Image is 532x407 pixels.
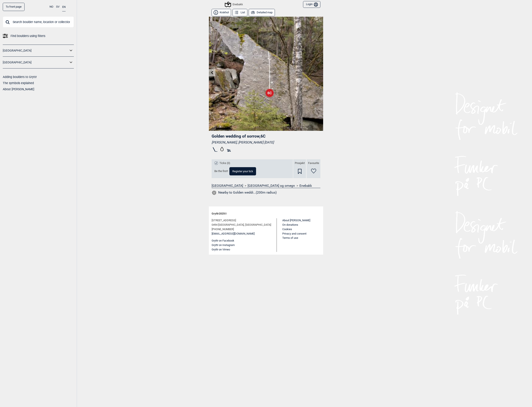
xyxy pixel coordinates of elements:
a: Cookies [282,228,292,231]
span: Golden wedding of sorrow , 6C [212,134,266,139]
a: Terms of use [282,236,298,239]
span: 0494 [GEOGRAPHIC_DATA], [GEOGRAPHIC_DATA] [212,223,271,227]
a: About [PERSON_NAME] [282,219,310,222]
a: About [PERSON_NAME] [3,87,34,91]
a: Adding boulders to Gryttr [3,75,37,79]
span: [PHONE_NUMBER] [212,227,234,232]
button: Gryttr on Instagram [212,243,235,247]
span: Register your tick [232,170,253,173]
a: Enebakk [299,184,312,188]
div: Gryttr 2025 © [212,209,320,218]
a: [GEOGRAPHIC_DATA] og omegn [248,184,295,188]
button: Nearby to Golden weddi...(200m radius) [212,190,277,195]
button: Krokhol [212,9,231,16]
div: Enebakk [225,2,243,7]
button: SV [56,3,59,11]
button: Detailed map [249,9,275,16]
a: On donations [282,223,298,226]
img: Golden wedding of sorrow 230508 [209,17,323,131]
nav: > > [212,184,320,188]
a: Find boulders using filters [3,33,74,39]
button: EN [62,3,66,11]
span: Ticks (0) [219,161,230,165]
a: [GEOGRAPHIC_DATA] [3,48,68,54]
div: [PERSON_NAME], [PERSON_NAME] [DATE] [212,140,320,145]
span: Be the first! [214,169,228,173]
button: Gryttr on Facebook [212,239,234,243]
span: Find boulders using filters [11,33,45,39]
button: Gryttr on Vimeo [212,247,230,252]
button: Login [303,1,320,8]
span: Favourite [308,161,319,165]
button: Register your tick [229,167,256,175]
a: To front page [3,3,25,11]
input: Search boulder name, location or collection [3,16,74,27]
button: NO [50,3,53,11]
div: Prosjekt [293,159,306,178]
a: Privacy and consent [282,232,306,235]
button: List [233,9,247,16]
a: The symbols explained [3,81,34,85]
span: [STREET_ADDRESS] [212,218,236,223]
a: [EMAIL_ADDRESS][DOMAIN_NAME] [212,232,255,236]
a: [GEOGRAPHIC_DATA] [212,184,243,188]
a: [GEOGRAPHIC_DATA] [3,59,68,66]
